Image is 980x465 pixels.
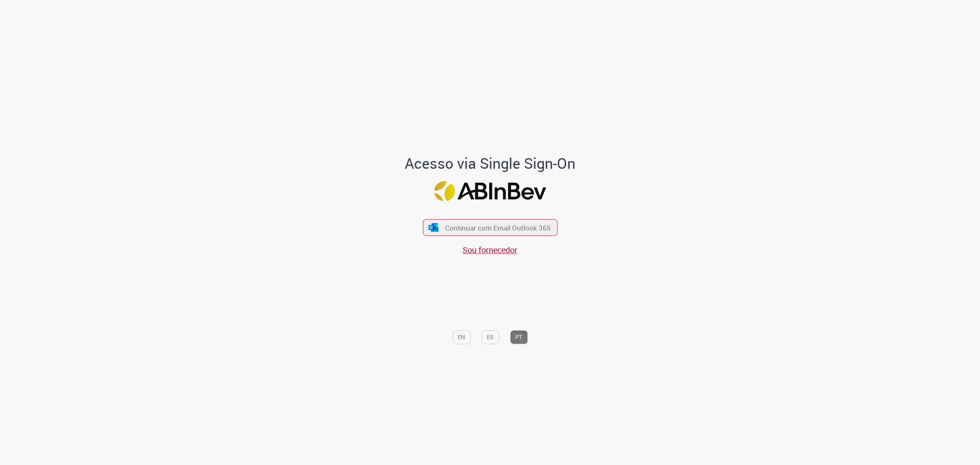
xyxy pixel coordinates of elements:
[423,219,557,236] button: ícone Azure/Microsoft 360 Continuar com Email Outlook 365
[452,330,470,344] button: EN
[445,223,551,232] span: Continuar com Email Outlook 365
[463,245,517,256] a: Sou fornecedor
[434,181,546,201] img: Logo ABInBev
[428,223,439,232] img: ícone Azure/Microsoft 360
[481,330,499,344] button: ES
[377,155,604,172] h1: Acesso via Single Sign-On
[510,330,528,344] button: PT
